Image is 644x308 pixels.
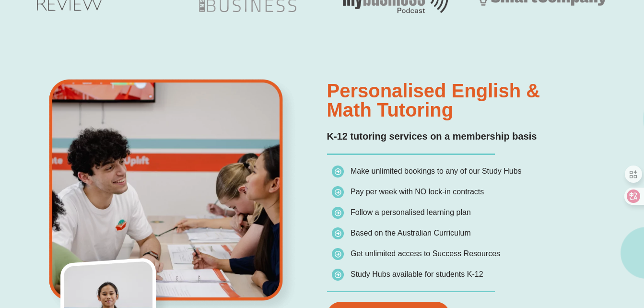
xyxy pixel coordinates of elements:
[332,207,344,219] img: icon-list.png
[327,129,607,144] h2: K-12 tutoring services on a membership basis
[332,248,344,260] img: icon-list.png
[351,249,500,258] span: Get unlimited access to Success Resources
[332,269,344,281] img: icon-list.png
[474,200,644,308] iframe: Chat Widget
[332,227,344,239] img: icon-list.png
[327,81,607,119] h2: Personalised English & Math Tutoring
[332,186,344,198] img: icon-list.png
[351,270,483,278] span: Study Hubs available for students K-12
[351,167,522,175] span: Make unlimited bookings to any of our Study Hubs
[332,166,344,178] img: icon-list.png
[351,188,484,196] span: Pay per week with NO lock-in contracts
[351,229,471,237] span: Based on the Australian Curriculum
[351,208,471,216] span: Follow a personalised learning plan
